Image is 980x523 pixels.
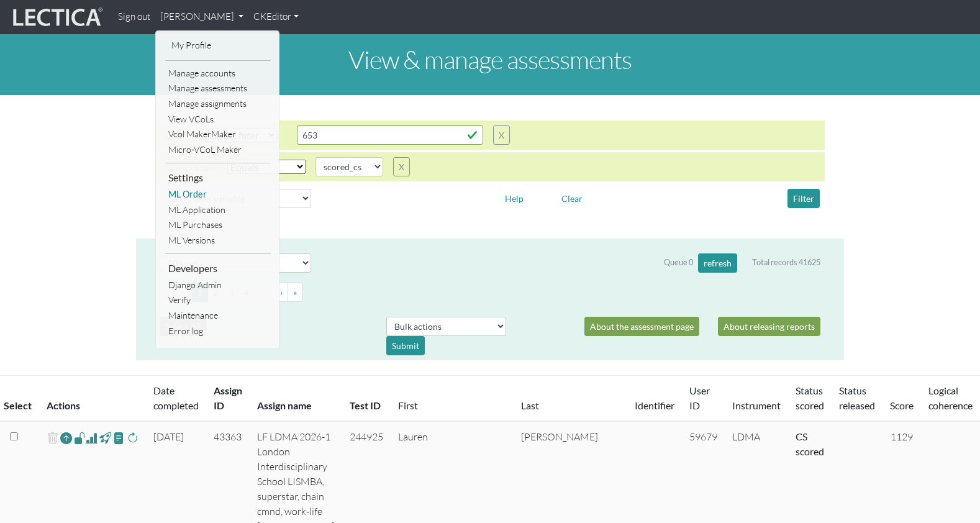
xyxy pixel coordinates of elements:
a: Help [499,191,529,203]
a: Vcol MakerMaker [165,127,271,142]
span: rescore [127,430,138,445]
button: Go to next page [274,283,288,302]
span: Analyst score [86,430,98,445]
a: Reopen [60,429,72,447]
button: Clear [556,189,588,208]
a: Date completed [153,384,199,411]
button: X [393,157,410,176]
span: delete [47,429,58,447]
a: ML Versions [165,233,271,248]
a: Maintenance [165,308,271,324]
button: refresh [698,253,737,273]
span: 1129 [891,430,913,443]
a: Django Admin [165,278,271,293]
a: Verify [165,293,271,308]
th: Assign name [250,376,342,422]
li: Settings [165,168,271,187]
a: [PERSON_NAME] [155,5,248,29]
a: Last [521,399,539,411]
a: View VCoLs [165,112,271,127]
button: Filter [787,189,820,208]
a: ML Order [165,187,271,202]
a: Manage assessments [165,81,271,96]
a: Score [890,399,914,411]
th: Actions [39,376,146,422]
a: Manage assignments [165,96,271,112]
a: User ID [689,384,710,411]
ul: Pagination [160,283,820,302]
a: Logical coherence [928,384,973,411]
a: ML Application [165,202,271,218]
th: Assign ID [206,376,250,422]
div: Queue 0 Total records 41625 [664,253,820,273]
a: Micro-VCoL Maker [165,142,271,158]
button: X [493,125,510,145]
span: view [74,430,86,445]
th: Test ID [342,376,391,422]
li: Developers [165,259,271,278]
img: lecticalive [10,6,103,29]
a: Identifier [635,399,674,411]
span: view [99,430,111,445]
a: About the assessment page [584,317,699,336]
a: My Profile [168,38,268,53]
div: Submit [386,336,425,355]
a: CKEditor [248,5,304,29]
a: Status scored [796,384,824,411]
a: Sign out [113,5,155,29]
a: About releasing reports [718,317,820,336]
a: Manage accounts [165,66,271,81]
a: First [398,399,418,411]
a: Instrument [732,399,781,411]
a: ML Purchases [165,217,271,233]
a: Status released [839,384,875,411]
button: Go to last page [288,283,302,302]
a: Error log [165,324,271,339]
a: Completed = assessment has been completed; CS scored = assessment has been CLAS scored; LS scored... [796,430,824,457]
span: view [113,430,125,445]
button: Help [499,189,529,208]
